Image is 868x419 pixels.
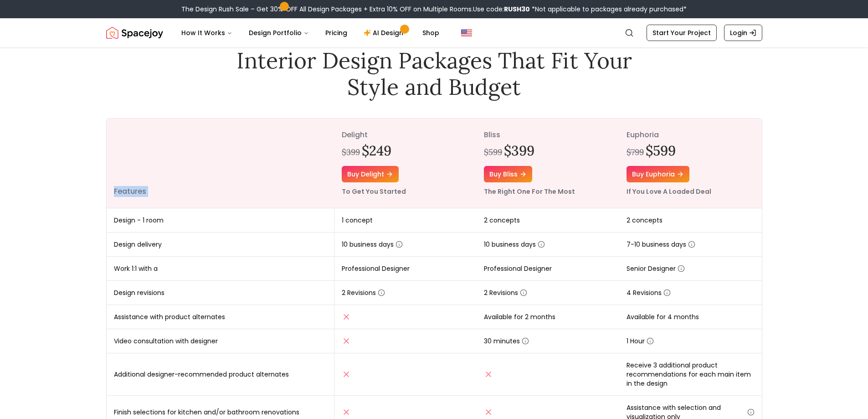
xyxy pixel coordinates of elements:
[342,288,385,297] span: 2 Revisions
[415,24,447,42] a: Shop
[342,216,373,225] span: 1 concept
[107,329,334,353] td: Video consultation with designer
[107,257,334,281] td: Work 1:1 with a
[627,146,644,159] div: $799
[342,166,399,182] a: Buy delight
[484,288,527,297] span: 2 Revisions
[107,353,334,396] td: Additional designer-recommended product alternates
[461,27,472,38] img: United States
[619,305,762,329] td: Available for 4 months
[174,24,240,42] button: How It Works
[318,24,354,42] a: Pricing
[107,119,334,208] th: Features
[724,25,762,41] a: Login
[627,288,671,297] span: 4 Revisions
[619,353,762,396] td: Receive 3 additional product recommendations for each main item in the design
[342,264,410,273] span: Professional Designer
[342,240,403,249] span: 10 business days
[627,216,663,225] span: 2 concepts
[106,24,163,42] img: Spacejoy Logo
[627,166,689,182] a: Buy euphoria
[342,187,406,196] small: To Get You Started
[530,5,687,14] span: *Not applicable to packages already purchased*
[106,24,163,42] a: Spacejoy
[627,240,695,249] span: 7-10 business days
[362,142,391,159] h2: $249
[484,166,532,182] a: Buy bliss
[241,24,316,42] button: Design Portfolio
[504,5,530,14] b: RUSH30
[181,5,687,14] div: The Design Rush Sale – Get 30% OFF All Design Packages + Extra 10% OFF on Multiple Rooms.
[484,129,612,140] p: bliss
[627,129,755,140] p: euphoria
[106,18,762,47] nav: Global
[342,129,470,140] p: delight
[356,24,413,42] a: AI Design
[647,25,717,41] a: Start Your Project
[627,187,711,196] small: If You Love A Loaded Deal
[484,264,552,273] span: Professional Designer
[107,208,334,233] td: Design - 1 room
[174,24,447,42] nav: Main
[484,336,529,346] span: 30 minutes
[107,233,334,257] td: Design delivery
[646,142,676,159] h2: $599
[484,146,502,159] div: $599
[627,264,685,273] span: Senior Designer
[504,142,534,159] h2: $399
[473,5,530,14] span: Use code:
[342,146,360,159] div: $399
[107,281,334,305] td: Design revisions
[484,240,545,249] span: 10 business days
[484,187,575,196] small: The Right One For The Most
[477,305,619,329] td: Available for 2 months
[627,336,654,346] span: 1 Hour
[230,47,638,100] h1: Interior Design Packages That Fit Your Style and Budget
[107,305,334,329] td: Assistance with product alternates
[484,216,520,225] span: 2 concepts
